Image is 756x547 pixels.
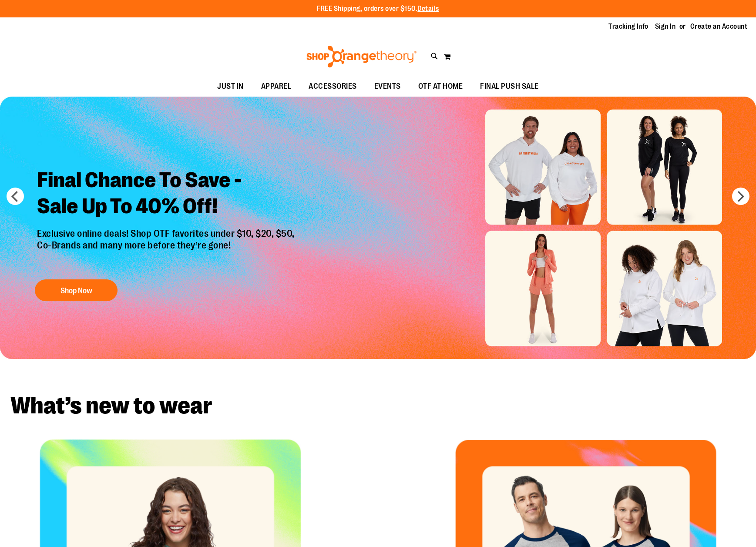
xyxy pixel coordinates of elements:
[309,77,357,96] span: ACCESSORIES
[418,77,463,96] span: OTF AT HOME
[208,77,252,97] a: JUST IN
[10,394,746,418] h2: What’s new to wear
[7,188,24,205] button: prev
[252,77,300,97] a: APPAREL
[261,77,292,96] span: APPAREL
[480,77,539,96] span: FINAL PUSH SALE
[305,46,418,67] img: Shop Orangetheory
[608,22,648,31] a: Tracking Info
[300,77,366,97] a: ACCESSORIES
[30,161,303,228] h2: Final Chance To Save - Sale Up To 40% Off!
[217,77,244,96] span: JUST IN
[30,161,303,306] a: Final Chance To Save -Sale Up To 40% Off! Exclusive online deals! Shop OTF favorites under $10, $...
[690,22,748,31] a: Create an Account
[471,77,548,97] a: FINAL PUSH SALE
[374,77,401,96] span: EVENTS
[366,77,410,97] a: EVENTS
[30,228,303,271] p: Exclusive online deals! Shop OTF favorites under $10, $20, $50, Co-Brands and many more before th...
[732,188,749,205] button: next
[655,22,676,31] a: Sign In
[35,279,118,301] button: Shop Now
[317,4,439,14] p: FREE Shipping, orders over $150.
[417,5,439,13] a: Details
[410,77,472,97] a: OTF AT HOME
